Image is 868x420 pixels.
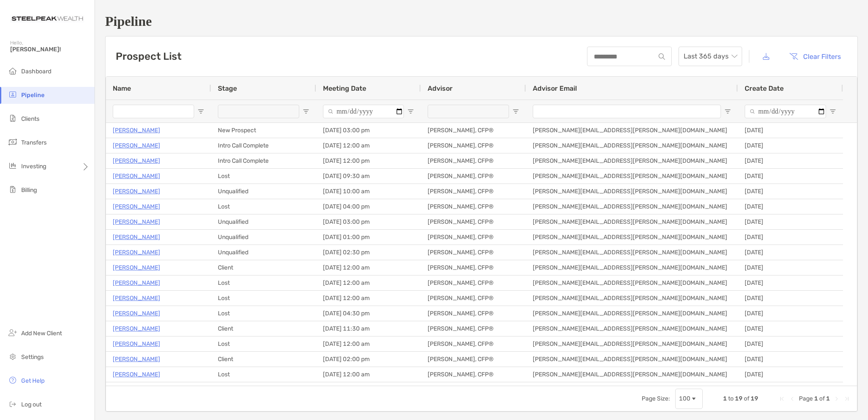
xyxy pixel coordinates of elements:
span: Add New Client [21,330,62,337]
div: [DATE] [738,291,843,306]
div: [PERSON_NAME], CFP® [421,138,526,153]
div: [DATE] [738,321,843,336]
div: [DATE] [738,230,843,245]
div: [PERSON_NAME][EMAIL_ADDRESS][PERSON_NAME][DOMAIN_NAME] [526,382,738,397]
button: Open Filter Menu [512,108,519,115]
div: [PERSON_NAME], CFP® [421,321,526,336]
div: [PERSON_NAME][EMAIL_ADDRESS][PERSON_NAME][DOMAIN_NAME] [526,321,738,336]
div: [DATE] [738,199,843,214]
div: Unqualified [211,214,316,229]
div: [DATE] [738,337,843,351]
div: [DATE] 02:30 pm [316,245,421,260]
p: [PERSON_NAME][DEMOGRAPHIC_DATA] [113,384,225,395]
a: [PERSON_NAME] [113,339,160,349]
div: [DATE] [738,153,843,168]
a: [PERSON_NAME] [113,125,160,136]
a: [PERSON_NAME] [113,247,160,258]
div: [DATE] 12:00 am [316,260,421,275]
div: Last Page [843,395,850,402]
a: [PERSON_NAME] [113,186,160,197]
div: [PERSON_NAME], CFP® [421,230,526,245]
div: [DATE] [738,352,843,367]
div: [PERSON_NAME], CFP® [421,260,526,275]
span: Settings [21,353,44,361]
div: [PERSON_NAME], CFP® [421,123,526,138]
div: [PERSON_NAME], CFP® [421,245,526,260]
p: [PERSON_NAME] [113,323,160,334]
div: Lost [211,275,316,290]
div: [DATE] 04:30 pm [316,306,421,321]
img: logout icon [8,399,18,409]
div: [PERSON_NAME], CFP® [421,337,526,351]
div: [PERSON_NAME], CFP® [421,184,526,199]
div: Lost [211,199,316,214]
div: [PERSON_NAME], CFP® [421,169,526,184]
div: [PERSON_NAME][EMAIL_ADDRESS][PERSON_NAME][DOMAIN_NAME] [526,184,738,199]
a: [PERSON_NAME] [113,293,160,303]
div: [PERSON_NAME][EMAIL_ADDRESS][PERSON_NAME][DOMAIN_NAME] [526,337,738,351]
div: Unqualified [211,184,316,199]
div: [PERSON_NAME], CFP® [421,275,526,290]
span: Dashboard [21,68,51,75]
div: [PERSON_NAME], CFP® [421,367,526,382]
div: [PERSON_NAME][EMAIL_ADDRESS][PERSON_NAME][DOMAIN_NAME] [526,123,738,138]
a: [PERSON_NAME] [113,369,160,380]
div: Unqualified [211,245,316,260]
div: 100 [679,395,690,402]
h3: Prospect List [116,50,181,62]
div: [DATE] [738,123,843,138]
div: [PERSON_NAME][EMAIL_ADDRESS][PERSON_NAME][DOMAIN_NAME] [526,153,738,168]
div: [DATE] 03:00 pm [316,123,421,138]
div: [DATE] [738,169,843,184]
a: [PERSON_NAME] [113,354,160,364]
a: [PERSON_NAME] [113,308,160,319]
span: Create Date [745,84,784,92]
img: get-help icon [8,375,18,385]
div: Lost [211,367,316,382]
div: [PERSON_NAME][EMAIL_ADDRESS][PERSON_NAME][DOMAIN_NAME] [526,230,738,245]
div: [PERSON_NAME], CFP® [421,153,526,168]
div: [PERSON_NAME], CFP® [421,291,526,306]
div: [DATE] 01:00 pm [316,230,421,245]
button: Open Filter Menu [829,108,836,115]
span: Get Help [21,377,45,384]
div: [PERSON_NAME][EMAIL_ADDRESS][PERSON_NAME][DOMAIN_NAME] [526,199,738,214]
div: Client [211,260,316,275]
div: Client [211,352,316,367]
div: [DATE] 11:30 am [316,321,421,336]
div: [DATE] 12:00 am [316,291,421,306]
div: [PERSON_NAME], CFP® [421,199,526,214]
img: input icon [659,53,665,60]
div: Client [211,321,316,336]
div: [DATE] [738,138,843,153]
div: [DATE] [738,382,843,397]
div: [PERSON_NAME][EMAIL_ADDRESS][PERSON_NAME][DOMAIN_NAME] [526,291,738,306]
span: 19 [751,395,758,402]
div: [DATE] 12:00 am [316,337,421,351]
a: [PERSON_NAME] [113,262,160,273]
div: Page Size [675,389,703,409]
div: New Prospect [211,123,316,138]
div: [DATE] 10:00 am [316,184,421,199]
a: [PERSON_NAME] [113,217,160,227]
a: [PERSON_NAME] [113,201,160,212]
div: [DATE] [738,214,843,229]
span: Meeting Date [323,84,366,92]
span: 19 [735,395,743,402]
div: Lost [211,169,316,184]
div: [DATE] [738,245,843,260]
span: Billing [21,186,37,194]
p: [PERSON_NAME] [113,140,160,151]
div: Intro Call Complete [211,153,316,168]
div: [DATE] [738,367,843,382]
div: [PERSON_NAME][EMAIL_ADDRESS][PERSON_NAME][DOMAIN_NAME] [526,352,738,367]
button: Clear Filters [783,47,847,66]
div: [DATE] 09:30 am [316,169,421,184]
img: pipeline icon [8,89,18,100]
